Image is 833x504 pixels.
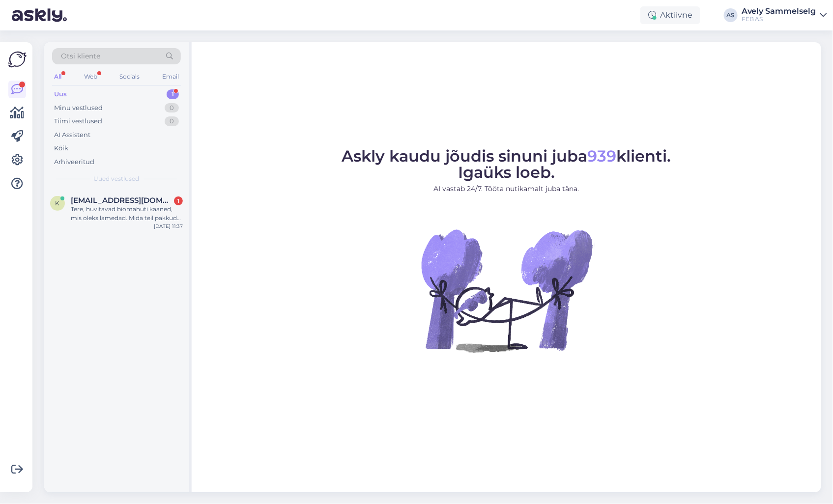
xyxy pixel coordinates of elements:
[418,202,595,379] img: No Chat active
[54,89,67,99] div: Uus
[342,184,671,194] p: AI vastab 24/7. Tööta nutikamalt juba täna.
[154,223,183,230] div: [DATE] 11:37
[71,196,173,205] span: kkivirand@gmail.com
[54,103,103,113] div: Minu vestlused
[165,116,179,126] div: 0
[342,146,671,182] span: Askly kaudu jõudis sinuni juba klienti. Igaüks loeb.
[742,7,827,23] a: Avely SammelselgFEB AS
[174,196,183,205] div: 1
[54,116,102,126] div: Tiimi vestlused
[640,6,700,24] div: Aktiivne
[54,130,90,140] div: AI Assistent
[167,89,179,99] div: 1
[742,7,816,15] div: Avely Sammelselg
[61,51,100,61] span: Otsi kliente
[160,70,181,83] div: Email
[117,70,142,83] div: Socials
[54,157,94,167] div: Arhiveeritud
[94,174,140,183] span: Uued vestlused
[742,15,816,23] div: FEB AS
[56,199,60,207] span: k
[588,146,617,166] span: 939
[724,8,738,22] div: AS
[165,103,179,113] div: 0
[82,70,99,83] div: Web
[52,70,63,83] div: All
[8,50,27,69] img: Askly Logo
[71,205,183,223] div: Tere, huvitavad biomahuti kaaned, mis oleks lamedad. Mida teil pakkuda oleks
[54,143,68,153] div: Kõik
